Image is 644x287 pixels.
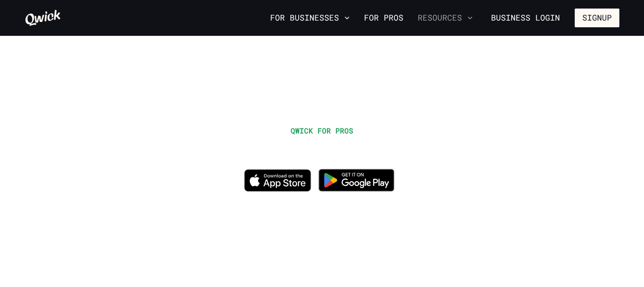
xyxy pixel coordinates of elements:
button: Signup [575,9,619,27]
a: Business Login [483,9,568,27]
img: Get it on Google Play [313,163,400,197]
span: QWICK FOR PROS [291,126,353,135]
a: Download on the App Store [244,184,311,193]
button: Resources [414,10,476,26]
h1: WORK IN HOSPITALITY, WHENEVER YOU WANT. [123,140,521,160]
a: For Pros [360,10,407,26]
button: For Businesses [267,10,353,26]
